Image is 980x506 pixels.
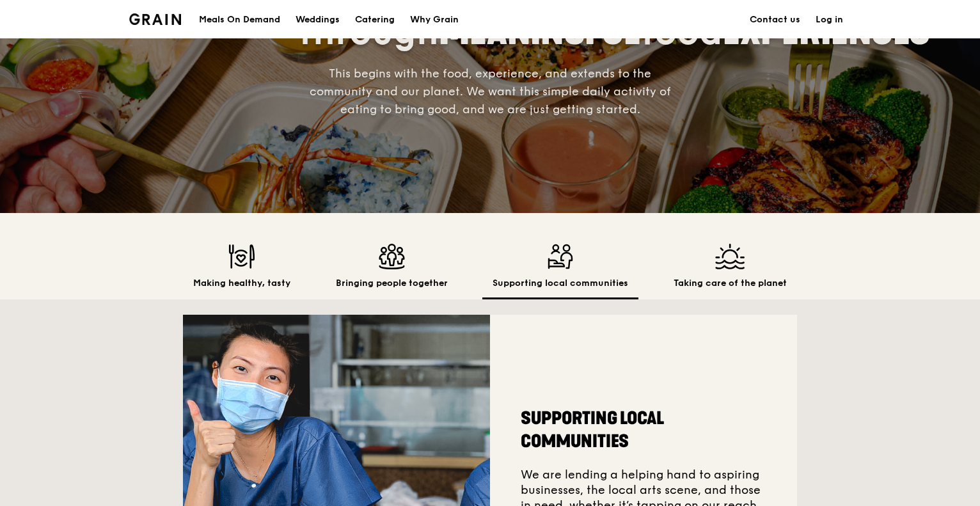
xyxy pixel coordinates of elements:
a: Contact us [742,1,808,39]
img: Taking care of the planet [674,244,787,269]
div: Why Grain [410,1,459,39]
div: Meals On Demand [199,1,280,39]
img: Grain [129,13,181,25]
span: This begins with the food, experience, and extends to the community and our planet. We want this ... [310,67,671,116]
img: Making healthy, tasty [193,244,290,269]
a: Log in [808,1,851,39]
a: Why Grain [402,1,466,39]
img: Supporting local communities [493,244,628,269]
h2: Bringing people together [336,277,448,290]
h2: Supporting local communities [493,277,628,290]
h2: Supporting local communities [521,407,766,453]
a: Weddings [288,1,347,39]
h2: Taking care of the planet [674,277,787,290]
div: Weddings [296,1,340,39]
img: Bringing people together [336,244,448,269]
h2: Making healthy, tasty [193,277,290,290]
a: Catering [347,1,402,39]
div: Catering [355,1,395,39]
